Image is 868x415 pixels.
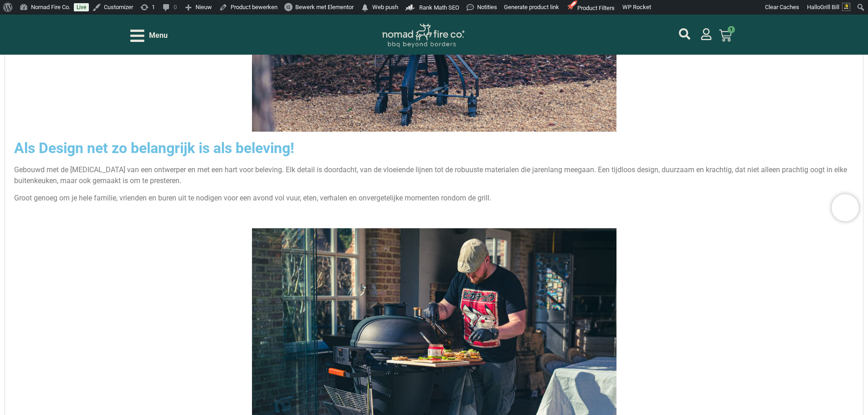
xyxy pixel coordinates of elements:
[360,1,370,14] span: 
[728,26,735,33] span: 1
[14,141,854,155] h2: Als Design net zo belangrijk is als beleving!
[14,193,854,204] p: Groot genoeg om je hele familie, vrienden en buren uit te nodigen voor een avond vol vuur, eten, ...
[149,30,168,41] span: Menu
[130,28,168,44] div: Open/Close Menu
[679,28,690,40] a: mijn account
[74,3,89,11] a: Live
[700,28,712,40] a: mijn account
[832,194,859,221] iframe: Brevo live chat
[14,164,854,186] p: Gebouwd met de [MEDICAL_DATA] van een ontwerper en met een hart voor beleving. Elk detail is door...
[842,3,850,11] img: Avatar of Grill Bill
[820,4,839,10] span: Grill Bill
[708,24,743,47] a: 1
[419,4,459,11] span: Rank Math SEO
[295,4,354,10] span: Bewerk met Elementor
[382,24,464,48] img: Nomad Logo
